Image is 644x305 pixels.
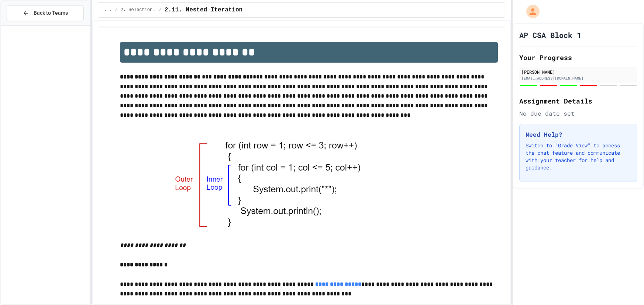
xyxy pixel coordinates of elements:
h3: Need Help? [526,130,631,139]
p: Switch to "Grade View" to access the chat feature and communicate with your teacher for help and ... [526,142,631,171]
div: [PERSON_NAME] [521,69,635,75]
span: 2.11. Nested Iteration [165,6,242,14]
span: ... [104,7,112,13]
button: Back to Teams [7,5,84,21]
h1: AP CSA Block 1 [519,30,581,40]
h2: Your Progress [519,52,637,63]
div: No due date set [519,109,637,118]
div: My Account [519,3,541,20]
h2: Assignment Details [519,96,637,106]
iframe: chat widget [583,243,637,275]
iframe: chat widget [613,276,637,298]
span: / [115,7,118,13]
span: 2. Selection and Iteration [121,7,156,13]
span: / [159,7,162,13]
div: [EMAIL_ADDRESS][DOMAIN_NAME] [521,76,635,81]
span: Back to Teams [34,9,68,17]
